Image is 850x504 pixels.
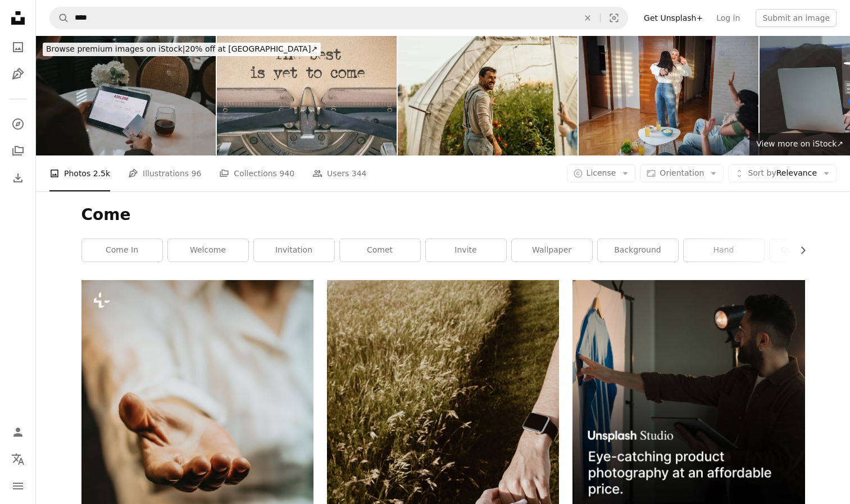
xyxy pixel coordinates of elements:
button: Language [7,448,29,470]
button: Search Unsplash [50,7,69,29]
a: wallpaper [512,239,592,262]
span: Sort by [748,168,776,177]
a: Illustrations [7,63,29,85]
form: Find visuals sitewide [49,7,628,29]
a: hand [684,239,764,262]
a: Get Unsplash+ [637,9,710,27]
a: question mark [770,239,850,262]
img: close up Asian Chinese businesswoman purchase air ticket with digital tablet online paying with c... [36,36,216,155]
button: Submit an image [756,9,837,27]
a: Collections [7,140,29,162]
a: Download History [7,167,29,189]
span: View more on iStock ↗ [756,139,843,148]
a: welcome [168,239,248,262]
a: Log in / Sign up [7,421,29,443]
a: person wearing silver apple watch holding green grass [327,449,559,459]
img: Young women greeting each other while entering apartment [579,36,758,155]
span: 940 [279,167,294,180]
a: Explore [7,113,29,135]
a: View more on iStock↗ [749,133,850,155]
button: Menu [7,475,29,497]
span: 20% off at [GEOGRAPHIC_DATA] ↗ [46,44,317,53]
a: invite [426,239,506,262]
a: Photos [7,36,29,58]
span: License [587,168,616,177]
span: Browse premium images on iStock | [46,44,185,53]
span: 344 [352,167,367,180]
a: Illustrations 96 [128,155,201,191]
a: Log in [710,9,747,27]
a: Collections 940 [219,155,294,191]
h1: Come [81,205,805,225]
a: invitation [254,239,334,262]
button: Orientation [640,164,724,182]
a: a person holding out their hand in the air [81,449,313,459]
button: scroll list to the right [793,239,805,262]
button: License [567,164,636,182]
button: Clear [575,7,600,29]
img: Vintage typewriter - The best is yet to come [217,36,397,155]
img: Farmers enter greenhouse [398,36,578,155]
a: background [598,239,678,262]
span: 96 [192,167,202,180]
a: comet [340,239,420,262]
span: Relevance [748,168,817,179]
button: Visual search [601,7,628,29]
span: Orientation [660,168,704,177]
a: come in [82,239,162,262]
a: Users 344 [312,155,366,191]
button: Sort byRelevance [728,164,837,182]
a: Browse premium images on iStock|20% off at [GEOGRAPHIC_DATA]↗ [36,36,328,63]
